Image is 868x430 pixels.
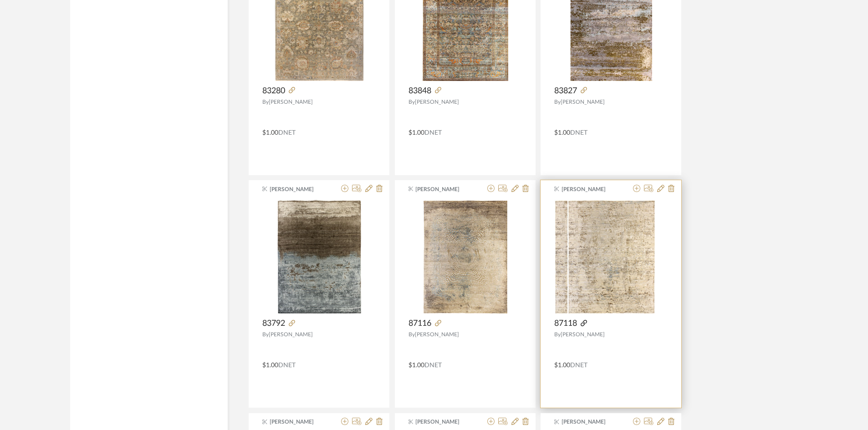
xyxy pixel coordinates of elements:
[270,185,327,193] span: [PERSON_NAME]
[408,130,424,136] span: $1.00
[423,200,507,314] img: 87116
[262,200,376,314] div: 0
[262,319,285,329] span: 83792
[554,362,570,369] span: $1.00
[415,99,459,105] span: [PERSON_NAME]
[262,332,269,337] span: By
[408,200,522,314] div: 0
[561,332,605,337] span: [PERSON_NAME]
[262,86,285,96] span: 83280
[424,130,442,136] span: DNET
[562,418,619,426] span: [PERSON_NAME]
[262,99,269,105] span: By
[570,362,587,369] span: DNET
[554,130,570,136] span: $1.00
[567,200,655,314] img: 87118
[415,185,473,193] span: [PERSON_NAME]
[415,332,459,337] span: [PERSON_NAME]
[408,319,431,329] span: 87116
[554,86,577,96] span: 83827
[262,130,278,136] span: $1.00
[408,332,415,337] span: By
[562,185,619,193] span: [PERSON_NAME]
[554,319,577,329] span: 87118
[554,332,561,337] span: By
[570,130,587,136] span: DNET
[262,362,278,369] span: $1.00
[277,200,361,314] img: 83792
[415,418,473,426] span: [PERSON_NAME]
[554,99,561,105] span: By
[269,332,313,337] span: [PERSON_NAME]
[278,362,296,369] span: DNET
[424,362,442,369] span: DNET
[408,99,415,105] span: By
[561,99,605,105] span: [PERSON_NAME]
[269,99,313,105] span: [PERSON_NAME]
[408,362,424,369] span: $1.00
[270,418,327,426] span: [PERSON_NAME]
[408,86,431,96] span: 83848
[278,130,296,136] span: DNET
